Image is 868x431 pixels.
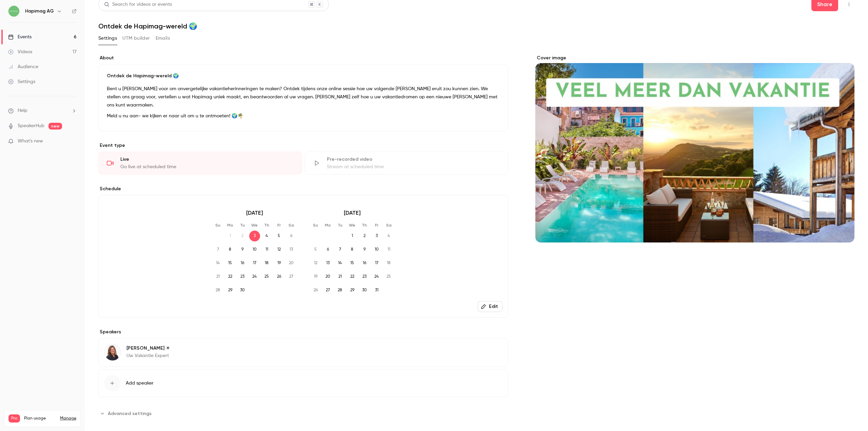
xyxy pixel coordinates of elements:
h1: Ontdek de Hapimag-wereld 🌍 [98,22,854,30]
span: 13 [322,258,333,269]
span: 28 [335,285,346,296]
span: 27 [286,271,297,282]
span: 9 [237,244,248,255]
p: Th [261,222,272,228]
button: UTM builder [122,33,150,44]
p: Mo [225,222,236,228]
div: Search for videos or events [104,1,172,8]
div: LiveGo live at scheduled time [98,152,302,175]
span: 2 [359,231,370,241]
span: 8 [225,244,236,255]
span: 29 [225,285,236,296]
button: Edit [478,301,502,312]
span: 21 [213,271,223,282]
span: 13 [286,244,297,255]
p: [PERSON_NAME] ☀ [126,345,170,352]
p: Event type [98,142,508,149]
span: 16 [237,258,248,269]
p: Mo [322,222,333,228]
p: Th [359,222,370,228]
span: 2 [237,231,248,241]
span: 15 [225,258,236,269]
p: Bent u [PERSON_NAME] voor om onvergetelijke vakantieherinneringen te maken? Ontdek tijdens onze o... [107,85,500,109]
span: new [48,123,62,130]
span: 7 [335,244,346,255]
span: 19 [274,258,284,269]
p: We [347,222,358,228]
span: Advanced settings [108,410,152,417]
span: 11 [383,244,394,255]
span: 30 [359,285,370,296]
span: 5 [310,244,321,255]
span: 1 [225,231,236,241]
p: Sa [286,222,297,228]
p: Tu [237,222,248,228]
span: 17 [249,258,260,269]
div: Settings [8,78,35,85]
span: 18 [261,258,272,269]
p: Uw Vakantie Expert [126,352,170,359]
span: 25 [383,271,394,282]
span: 10 [249,244,260,255]
span: Plan usage [24,416,56,421]
div: Videos [8,48,32,55]
span: Help [18,107,27,114]
p: Fr [371,222,382,228]
p: Tu [335,222,346,228]
span: 24 [249,271,260,282]
span: 15 [347,258,358,269]
button: Emails [156,33,170,44]
div: Audience [8,63,38,70]
p: [DATE] [310,209,394,217]
span: 23 [359,271,370,282]
span: 14 [213,258,223,269]
a: Manage [60,416,76,421]
span: 21 [335,271,346,282]
button: Add speaker [98,369,508,397]
div: Events [8,34,32,40]
span: 3 [249,231,260,241]
span: 16 [359,258,370,269]
p: Schedule [98,185,508,192]
img: Karen ☀ [104,344,121,360]
p: Meld u nu aan- we kijken er naar uit om u te ontmoeten! 🌍🌴 [107,112,500,120]
span: 4 [383,231,394,241]
span: 12 [310,258,321,269]
span: 12 [274,244,284,255]
div: Go live at scheduled time [120,163,294,170]
p: [DATE] [213,209,297,217]
span: 20 [286,258,297,269]
p: Su [213,222,223,228]
label: About [98,55,508,61]
p: Ontdek de Hapimag-wereld 🌍 [107,73,500,79]
span: 26 [274,271,284,282]
span: 25 [261,271,272,282]
span: 31 [371,285,382,296]
span: 7 [213,244,223,255]
span: 22 [347,271,358,282]
span: 26 [310,285,321,296]
span: What's new [18,138,43,145]
button: Advanced settings [98,408,156,419]
span: 14 [335,258,346,269]
span: 1 [347,231,358,241]
div: Stream at scheduled time [327,163,500,170]
span: Pro [8,414,20,423]
span: 28 [213,285,223,296]
span: 5 [274,231,284,241]
span: 30 [237,285,248,296]
span: 10 [371,244,382,255]
span: 18 [383,258,394,269]
div: Live [120,156,294,163]
span: 3 [371,231,382,241]
span: 4 [261,231,272,241]
span: 27 [322,285,333,296]
section: Cover image [535,55,854,242]
li: help-dropdown-opener [8,107,77,114]
span: 6 [322,244,333,255]
a: SpeakerHub [18,122,44,130]
span: 17 [371,258,382,269]
span: 6 [286,231,297,241]
p: Fr [274,222,284,228]
span: 20 [322,271,333,282]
